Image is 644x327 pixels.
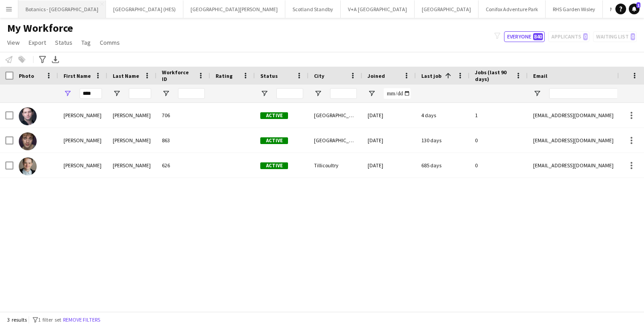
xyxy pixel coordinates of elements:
div: 0 [470,128,528,153]
span: View [7,38,20,47]
input: City Filter Input [330,88,357,99]
button: Remove filters [61,315,102,325]
span: Rating [216,72,233,79]
app-action-btn: Export XLSX [50,54,61,65]
span: First Name [64,72,91,79]
div: 626 [157,153,210,178]
app-action-btn: Advanced filters [37,54,48,65]
div: [DATE] [362,103,416,127]
button: Botanics - [GEOGRAPHIC_DATA] [18,0,106,18]
div: 1 [470,103,528,127]
input: Last Name Filter Input [129,88,151,99]
span: Tag [81,38,91,47]
a: Comms [96,37,123,48]
button: Conifox Adventure Park [479,0,546,18]
div: [PERSON_NAME] [58,103,107,127]
input: Joined Filter Input [384,88,411,99]
img: Rory McNamara [19,107,37,125]
img: Rory Fairbairn [19,157,37,175]
span: Workforce ID [162,69,194,82]
div: [DATE] [362,128,416,153]
span: City [314,72,324,79]
div: 4 days [416,103,470,127]
span: Last job [421,72,441,79]
span: Active [260,137,288,144]
button: Everyone840 [504,31,545,42]
div: [PERSON_NAME] [58,128,107,153]
span: 840 [533,33,543,40]
input: First Name Filter Input [80,88,102,99]
span: 1 [636,2,640,8]
input: Workforce ID Filter Input [178,88,205,99]
div: Tillicoultry [309,153,362,178]
div: [DATE] [362,153,416,178]
span: My Workforce [7,21,73,35]
div: 130 days [416,128,470,153]
button: Open Filter Menu [162,89,170,98]
div: [PERSON_NAME] [107,153,157,178]
span: Last Name [113,72,139,79]
button: [GEOGRAPHIC_DATA][PERSON_NAME] [183,0,285,18]
button: Open Filter Menu [368,89,376,98]
button: Open Filter Menu [64,89,72,98]
a: Export [25,37,50,48]
div: 863 [157,128,210,153]
span: Comms [100,38,120,47]
span: Active [260,112,288,119]
span: Status [260,72,278,79]
div: [PERSON_NAME] [107,128,157,153]
div: [PERSON_NAME] [107,103,157,127]
button: [GEOGRAPHIC_DATA] [415,0,479,18]
span: Joined [368,72,385,79]
img: Rory Agnew [19,132,37,150]
span: Jobs (last 90 days) [475,69,512,82]
button: Open Filter Menu [314,89,322,98]
a: Tag [78,37,94,48]
div: 685 days [416,153,470,178]
button: Scotland Standby [285,0,341,18]
button: V+A [GEOGRAPHIC_DATA] [341,0,415,18]
span: 1 filter set [38,316,61,323]
span: Photo [19,72,34,79]
div: [GEOGRAPHIC_DATA] [309,128,362,153]
input: Status Filter Input [276,88,303,99]
a: View [4,37,23,48]
button: Open Filter Menu [533,89,541,98]
span: Email [533,72,547,79]
button: Open Filter Menu [113,89,121,98]
a: 1 [629,4,640,14]
span: Export [29,38,46,47]
div: [GEOGRAPHIC_DATA] [309,103,362,127]
div: 706 [157,103,210,127]
button: RHS Garden Wisley [546,0,603,18]
a: Status [51,37,76,48]
button: [GEOGRAPHIC_DATA] (HES) [106,0,183,18]
button: Open Filter Menu [260,89,268,98]
span: Active [260,162,288,169]
div: 0 [470,153,528,178]
div: [PERSON_NAME] [58,153,107,178]
span: Status [55,38,72,47]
